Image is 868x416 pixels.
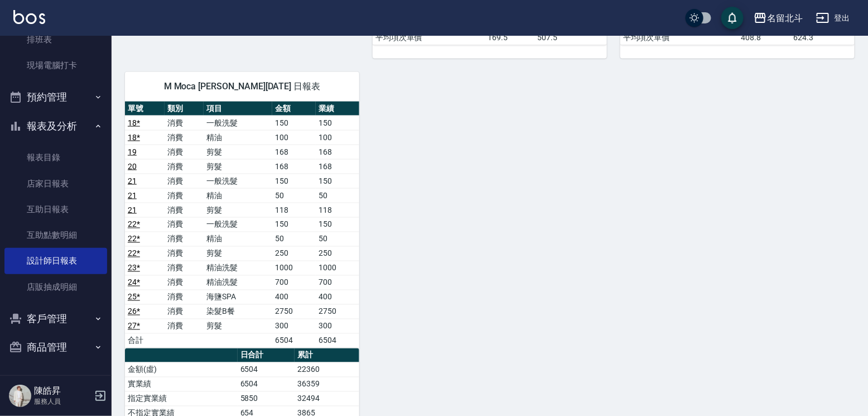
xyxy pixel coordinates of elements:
[238,377,295,391] td: 6504
[620,30,739,45] td: 平均項次單價
[4,274,107,300] a: 店販抽成明細
[204,145,272,159] td: 剪髮
[316,246,359,261] td: 250
[204,159,272,174] td: 剪髮
[204,304,272,319] td: 染髮B餐
[749,7,807,30] button: 名留北斗
[128,176,137,185] a: 21
[238,391,295,406] td: 5850
[165,304,204,319] td: 消費
[316,116,359,130] td: 150
[316,319,359,333] td: 300
[295,362,359,377] td: 22360
[316,188,359,203] td: 50
[165,217,204,232] td: 消費
[272,319,316,333] td: 300
[128,191,137,200] a: 21
[204,174,272,188] td: 一般洗髮
[272,145,316,159] td: 168
[204,130,272,145] td: 精油
[790,30,855,45] td: 624.3
[272,232,316,246] td: 50
[316,290,359,304] td: 400
[125,102,165,116] th: 單號
[125,391,238,406] td: 指定實業績
[373,30,485,45] td: 平均項次單價
[272,290,316,304] td: 400
[125,102,359,348] table: a dense table
[238,362,295,377] td: 6504
[272,275,316,290] td: 700
[316,333,359,348] td: 6504
[9,385,31,407] img: Person
[204,217,272,232] td: 一般洗髮
[128,147,137,156] a: 19
[272,130,316,145] td: 100
[128,205,137,214] a: 21
[4,333,107,362] button: 商品管理
[485,30,535,45] td: 169.5
[165,102,204,116] th: 類別
[204,232,272,246] td: 精油
[165,188,204,203] td: 消費
[204,188,272,203] td: 精油
[316,174,359,188] td: 150
[316,275,359,290] td: 700
[316,102,359,116] th: 業績
[128,162,137,171] a: 20
[272,304,316,319] td: 2750
[4,304,107,333] button: 客戶管理
[272,159,316,174] td: 168
[34,385,91,396] h5: 陳皓昇
[316,203,359,217] td: 118
[272,261,316,275] td: 1000
[316,130,359,145] td: 100
[125,377,238,391] td: 實業績
[125,333,165,348] td: 合計
[204,203,272,217] td: 剪髮
[4,197,107,222] a: 互助日報表
[204,319,272,333] td: 剪髮
[165,246,204,261] td: 消費
[316,217,359,232] td: 150
[165,275,204,290] td: 消費
[4,52,107,78] a: 現場電腦打卡
[165,319,204,333] td: 消費
[125,362,238,377] td: 金額(虛)
[272,333,316,348] td: 6504
[4,171,107,197] a: 店家日報表
[238,348,295,363] th: 日合計
[13,10,45,24] img: Logo
[295,348,359,363] th: 累計
[534,30,607,45] td: 507.5
[316,145,359,159] td: 168
[767,11,803,25] div: 名留北斗
[272,203,316,217] td: 118
[4,27,107,52] a: 排班表
[272,102,316,116] th: 金額
[34,396,91,407] p: 服務人員
[204,261,272,275] td: 精油洗髮
[272,174,316,188] td: 150
[165,261,204,275] td: 消費
[272,246,316,261] td: 250
[204,116,272,130] td: 一般洗髮
[272,188,316,203] td: 50
[138,81,346,92] span: M Moca [PERSON_NAME][DATE] 日報表
[204,102,272,116] th: 項目
[4,248,107,274] a: 設計師日報表
[316,261,359,275] td: 1000
[165,130,204,145] td: 消費
[4,222,107,248] a: 互助點數明細
[165,174,204,188] td: 消費
[316,232,359,246] td: 50
[165,159,204,174] td: 消費
[165,203,204,217] td: 消費
[812,8,855,28] button: 登出
[204,290,272,304] td: 海鹽SPA
[4,83,107,112] button: 預約管理
[316,304,359,319] td: 2750
[165,116,204,130] td: 消費
[295,377,359,391] td: 36359
[165,232,204,246] td: 消費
